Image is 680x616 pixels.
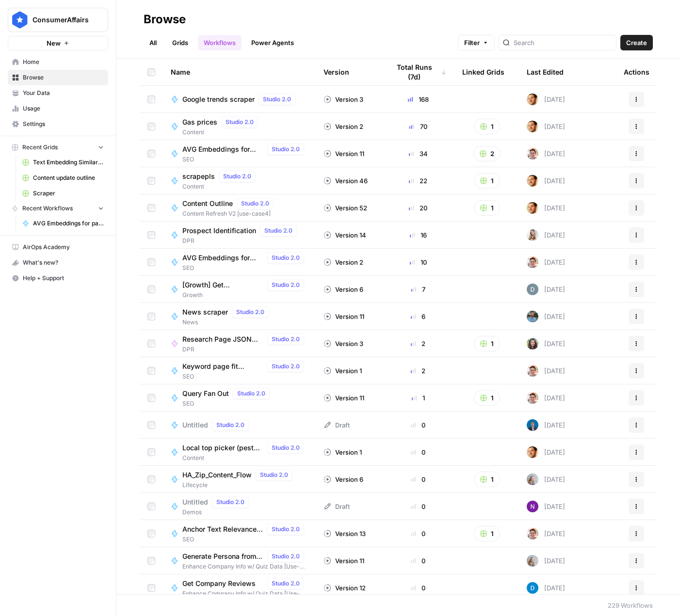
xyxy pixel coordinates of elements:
a: Google trends scraperStudio 2.0 [171,94,308,105]
img: 6z7h0n78n4ffs9z6gkviurl3xat2 [527,582,538,594]
div: 168 [389,95,447,104]
div: 6 [389,312,447,321]
span: Demos [182,508,253,517]
span: Studio 2.0 [236,308,264,316]
span: SEO [182,264,308,272]
button: 1 [474,472,500,487]
div: 2 [389,366,447,376]
span: Studio 2.0 [216,498,244,506]
img: cligphsu63qclrxpa2fa18wddixk [527,365,538,377]
span: Studio 2.0 [272,253,300,262]
span: SEO [182,535,308,544]
div: [DATE] [527,555,565,567]
a: HA_Zip_Content_FlowStudio 2.0Lifecycle [171,469,308,490]
div: [DATE] [527,501,565,512]
span: Gas prices [182,117,217,127]
a: Power Agents [245,35,300,50]
div: 229 Workflows [608,600,653,610]
div: Version 2 [324,122,363,131]
a: AVG Embeddings for page and Target Keyword - Using Pasted page contentStudio 2.0SEO [171,252,308,272]
div: Draft [324,420,350,430]
div: Version 13 [324,529,366,538]
button: Workspace: ConsumerAffairs [8,8,108,32]
div: 16 [389,230,447,240]
span: Studio 2.0 [237,389,265,398]
a: Query Fan OutStudio 2.0SEO [171,388,308,408]
button: 1 [474,119,500,134]
div: What's new? [8,255,108,270]
img: cligphsu63qclrxpa2fa18wddixk [527,256,538,268]
div: [DATE] [527,528,565,539]
a: AirOps Academy [8,239,108,255]
img: ConsumerAffairs Logo [11,11,29,29]
div: Version 6 [324,474,363,484]
div: [DATE] [527,94,565,105]
div: Version 11 [324,393,364,403]
span: Studio 2.0 [272,362,300,371]
div: Version 14 [324,230,366,240]
div: Linked Grids [462,59,504,85]
button: 1 [474,200,500,216]
img: cey2xrdcekjvnatjucu2k7sm827y [527,311,538,322]
button: New [8,36,108,50]
button: Filter [458,35,495,50]
div: Version 12 [324,583,366,593]
span: Your Data [23,89,104,97]
span: Studio 2.0 [223,172,251,181]
div: [DATE] [527,311,565,322]
a: scrapeplsStudio 2.0Content [171,171,308,191]
span: Help + Support [23,274,104,283]
div: Last Edited [527,59,564,85]
img: 7dkj40nmz46gsh6f912s7bk0kz0q [527,446,538,458]
div: 22 [389,176,447,186]
div: [DATE] [527,446,565,458]
span: Content Outline [182,199,233,208]
button: 1 [474,390,500,406]
img: cligphsu63qclrxpa2fa18wddixk [527,392,538,404]
span: Create [626,38,647,47]
div: 0 [389,556,447,566]
span: Recent Grids [22,143,58,152]
a: UntitledStudio 2.0Demos [171,496,308,517]
input: Search [514,38,612,47]
button: Help + Support [8,270,108,286]
a: Your Data [8,85,108,101]
span: Generate Persona from Quiz Answers [182,552,263,561]
img: 3vmt2zjtb4ahba9sddrrm4ln067z [527,555,538,567]
div: [DATE] [527,419,565,431]
div: [DATE] [527,229,565,241]
span: Anchor Text Relevance Checker [182,524,263,534]
button: 2 [473,146,501,161]
span: Studio 2.0 [272,335,300,344]
a: AVG Embeddings for page and Target KeywordStudio 2.0SEO [171,143,308,164]
button: What's new? [8,255,108,270]
div: Version 2 [324,257,363,267]
div: Total Runs (7d) [389,59,447,85]
span: Studio 2.0 [264,226,292,235]
a: Research Page JSON GeneratorStudio 2.0DPR [171,333,308,354]
span: scrapepls [182,172,215,181]
div: 20 [389,203,447,213]
span: Studio 2.0 [226,118,254,126]
span: Research Page JSON Generator [182,334,263,344]
img: ycwi5nakws32ilp1nb2dvjlr7esq [527,284,538,295]
span: Enhance Company Info w/ Quiz Data [Use-Case 2] [182,589,308,598]
a: Prospect IdentificationStudio 2.0DPR [171,225,308,245]
span: Studio 2.0 [272,443,300,452]
a: Get Company ReviewsStudio 2.0Enhance Company Info w/ Quiz Data [Use-Case 2] [171,578,308,598]
img: 6lzcvtqrom6glnstmpsj9w10zs8o [527,229,538,241]
span: Scraper [33,189,104,198]
div: 7 [389,284,447,294]
span: Keyword page fit analysis [182,362,263,371]
div: Version 1 [324,447,362,457]
div: [DATE] [527,121,565,132]
span: Studio 2.0 [272,552,300,561]
span: Get Company Reviews [182,579,263,588]
a: Generate Persona from Quiz AnswersStudio 2.0Enhance Company Info w/ Quiz Data [Use-Case 2] [171,551,308,571]
div: [DATE] [527,284,565,295]
div: Version 11 [324,556,364,566]
span: New [47,38,61,48]
span: AVG Embeddings for page and Target Keyword - Using Pasted page content [182,253,263,263]
span: Untitled [182,420,208,430]
img: 7dkj40nmz46gsh6f912s7bk0kz0q [527,175,538,187]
